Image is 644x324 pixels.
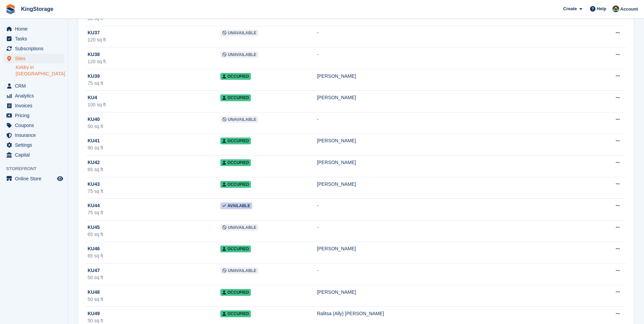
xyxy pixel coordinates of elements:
a: menu [3,140,64,150]
span: Insurance [15,130,56,140]
td: - [317,220,590,242]
span: KU41 [88,137,100,144]
div: [PERSON_NAME] [317,94,590,101]
div: 120 sq ft [88,58,220,65]
span: KU49 [88,310,100,317]
span: KU47 [88,267,100,274]
div: [PERSON_NAME] [317,159,590,166]
span: Storefront [6,165,68,172]
a: menu [3,111,64,120]
span: KU4 [88,94,97,101]
a: KingStorage [18,3,56,15]
span: Create [563,5,577,12]
span: Account [620,6,638,13]
div: 50 sq ft [88,274,220,281]
span: Coupons [15,121,56,130]
div: 65 sq ft [88,166,220,173]
span: Unavailable [220,224,258,231]
a: menu [3,174,64,183]
span: Settings [15,140,56,150]
span: KU48 [88,289,100,296]
span: Tasks [15,34,56,43]
a: menu [3,101,64,110]
span: Available [220,202,252,209]
span: Unavailable [220,116,258,123]
div: [PERSON_NAME] [317,137,590,144]
a: menu [3,130,64,140]
div: Ralitsa (Ally) [PERSON_NAME] [317,310,590,317]
span: KU46 [88,245,100,252]
div: 75 sq ft [88,188,220,195]
td: - [317,199,590,220]
span: KU42 [88,159,100,166]
div: [PERSON_NAME] [317,245,590,252]
span: Capital [15,150,56,160]
span: Help [597,5,606,12]
div: [PERSON_NAME] [317,73,590,80]
td: - [317,26,590,48]
span: Subscriptions [15,44,56,53]
div: 65 sq ft [88,252,220,259]
span: Occupied [220,138,251,144]
span: KU38 [88,51,100,58]
span: Occupied [220,289,251,296]
span: KU45 [88,224,100,231]
div: 100 sq ft [88,101,220,108]
div: 90 sq ft [88,144,220,151]
span: Occupied [220,94,251,101]
span: Online Store [15,174,56,183]
span: Sites [15,54,56,63]
div: 50 sq ft [88,123,220,130]
div: 75 sq ft [88,209,220,216]
span: CRM [15,81,56,91]
div: 120 sq ft [88,36,220,43]
a: menu [3,54,64,63]
span: Unavailable [220,267,258,274]
span: Occupied [220,310,251,317]
div: 50 sq ft [88,296,220,303]
span: Pricing [15,111,56,120]
a: menu [3,150,64,160]
span: KU37 [88,29,100,36]
span: Unavailable [220,30,258,36]
span: Unavailable [220,51,258,58]
span: Occupied [220,73,251,80]
span: Occupied [220,246,251,252]
span: Occupied [220,159,251,166]
td: - [317,48,590,69]
a: menu [3,44,64,53]
a: menu [3,91,64,101]
a: menu [3,121,64,130]
a: Kirkby in [GEOGRAPHIC_DATA] [16,64,64,77]
span: KU43 [88,181,100,188]
img: stora-icon-8386f47178a22dfd0bd8f6a31ec36ba5ce8667c1dd55bd0f319d3a0aa187defe.svg [5,4,16,14]
span: Home [15,24,56,34]
div: [PERSON_NAME] [317,181,590,188]
div: [PERSON_NAME] [317,289,590,296]
td: - [317,264,590,285]
span: Invoices [15,101,56,110]
img: John King [612,5,619,12]
div: 65 sq ft [88,231,220,238]
a: menu [3,24,64,34]
div: 75 sq ft [88,80,220,87]
span: Analytics [15,91,56,101]
span: KU40 [88,116,100,123]
a: menu [3,81,64,91]
a: Preview store [56,175,64,183]
span: Occupied [220,181,251,188]
td: - [317,112,590,134]
span: KU44 [88,202,100,209]
a: menu [3,34,64,43]
div: 35 sq ft [88,15,220,22]
span: KU39 [88,73,100,80]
